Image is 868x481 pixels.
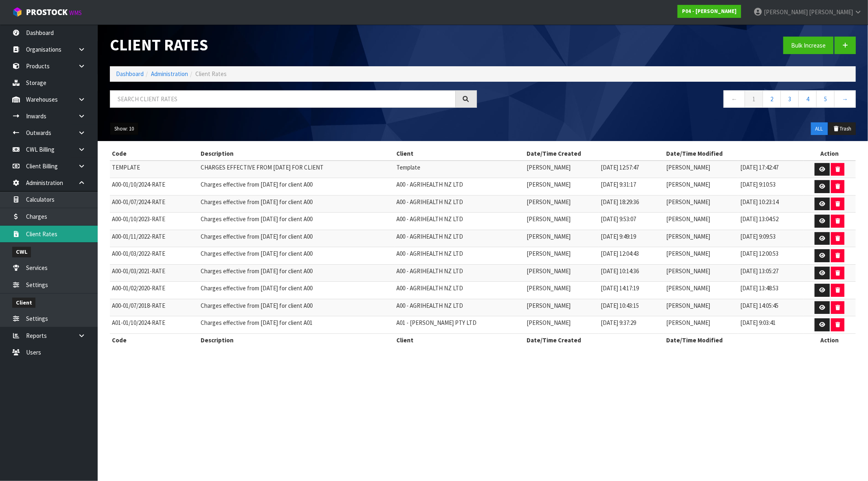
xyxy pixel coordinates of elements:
td: A00-01/11/2022-RATE [110,230,199,247]
td: [DATE] 9:03:41 [738,316,804,334]
th: Date/Time Modified [664,333,804,346]
td: [PERSON_NAME] [664,161,738,178]
td: [DATE] 13:05:27 [738,264,804,282]
small: WMS [69,9,82,17]
td: Charges effective from [DATE] for client A00 [199,247,395,265]
td: [DATE] 14:05:45 [738,299,804,316]
td: A00-01/02/2020-RATE [110,282,199,299]
td: [PERSON_NAME] [525,230,599,247]
td: [DATE] 9:09:53 [738,230,804,247]
th: Client [395,333,525,346]
a: 4 [798,90,817,108]
a: → [834,90,856,108]
button: Bulk Increase [783,37,833,54]
td: A00-01/03/2022-RATE [110,247,199,265]
td: [DATE] 12:00:53 [738,247,804,265]
td: [DATE] 17:42:47 [738,161,804,178]
td: [PERSON_NAME] [664,213,738,230]
a: ← [724,90,745,108]
td: [PERSON_NAME] [664,316,738,334]
td: [DATE] 9:31:17 [599,178,664,196]
span: A00 - AGRIHEALTH NZ LTD [397,250,464,257]
td: [DATE] 9:49:19 [599,230,664,247]
td: [PERSON_NAME] [525,213,599,230]
td: Charges effective from [DATE] for client A01 [199,316,395,334]
a: 1 [745,90,763,108]
td: [DATE] 9:53:07 [599,213,664,230]
td: A00-01/07/2024-RATE [110,195,199,213]
span: [PERSON_NAME] [809,8,853,16]
a: Administration [151,70,188,78]
span: A00 - AGRIHEALTH NZ LTD [397,198,464,206]
td: [PERSON_NAME] [664,195,738,213]
a: P04 - [PERSON_NAME] [678,5,741,18]
td: [PERSON_NAME] [664,299,738,316]
span: A01 - [PERSON_NAME] PTY LTD [397,319,477,326]
td: [PERSON_NAME] [525,195,599,213]
button: Show: 10 [110,122,138,135]
td: Charges effective from [DATE] for client A00 [199,230,395,247]
td: [DATE] 10:43:15 [599,299,664,316]
strong: P04 - [PERSON_NAME] [682,8,737,15]
th: Code [110,147,199,160]
td: [DATE] 13:48:53 [738,282,804,299]
td: [PERSON_NAME] [664,282,738,299]
td: A00-01/07/2018-RATE [110,299,199,316]
th: Action [804,333,856,346]
span: A00 - AGRIHEALTH NZ LTD [397,267,464,275]
th: Date/Time Created [525,147,664,160]
input: Search client rates [110,90,456,108]
a: 2 [763,90,781,108]
td: [DATE] 18:29:36 [599,195,664,213]
th: Description [199,147,395,160]
td: [PERSON_NAME] [525,161,599,178]
span: Client Rates [195,70,227,78]
td: Charges effective from [DATE] for client A00 [199,195,395,213]
th: Date/Time Created [525,333,664,346]
h1: Client Rates [110,37,477,54]
td: A00-01/10/2024-RATE [110,178,199,196]
td: [DATE] 12:57:47 [599,161,664,178]
td: [PERSON_NAME] [664,178,738,196]
span: A00 - AGRIHEALTH NZ LTD [397,302,464,309]
span: A00 - AGRIHEALTH NZ LTD [397,181,464,188]
td: TEMPLATE [110,161,199,178]
a: 5 [816,90,835,108]
td: [PERSON_NAME] [664,264,738,282]
td: A00-01/10/2023-RATE [110,213,199,230]
span: A00 - AGRIHEALTH NZ LTD [397,284,464,292]
td: [DATE] 14:17:19 [599,282,664,299]
td: [PERSON_NAME] [525,264,599,282]
button: ALL [811,122,828,135]
td: Charges effective from [DATE] for client A00 [199,178,395,196]
td: [DATE] 12:04:43 [599,247,664,265]
th: Action [804,147,856,160]
th: Client [395,147,525,160]
a: Dashboard [116,70,144,78]
td: [PERSON_NAME] [525,282,599,299]
th: Description [199,333,395,346]
td: [PERSON_NAME] [525,316,599,334]
nav: Page navigation [489,90,856,110]
td: Charges effective from [DATE] for client A00 [199,282,395,299]
span: Template [397,163,421,171]
td: Charges effective from [DATE] for client A00 [199,299,395,316]
td: [DATE] 13:04:52 [738,213,804,230]
td: A00-01/03/2021-RATE [110,264,199,282]
span: Client [12,298,35,308]
td: CHARGES EFFECTIVE FROM [DATE] FOR CLIENT [199,161,395,178]
td: [PERSON_NAME] [664,230,738,247]
td: [PERSON_NAME] [525,299,599,316]
td: [PERSON_NAME] [525,247,599,265]
span: [PERSON_NAME] [764,8,808,16]
td: Charges effective from [DATE] for client A00 [199,264,395,282]
td: [DATE] 9:37:29 [599,316,664,334]
td: [PERSON_NAME] [664,247,738,265]
span: CWL [12,247,31,257]
td: A01-01/10/2024-RATE [110,316,199,334]
a: 3 [781,90,799,108]
span: A00 - AGRIHEALTH NZ LTD [397,215,464,223]
th: Date/Time Modified [664,147,804,160]
span: ProStock [26,7,68,17]
td: [DATE] 10:14:36 [599,264,664,282]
